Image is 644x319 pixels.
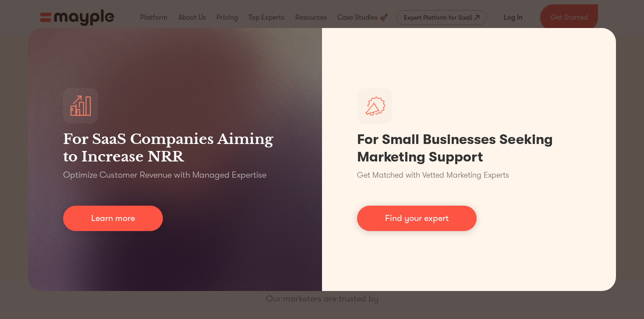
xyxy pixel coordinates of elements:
h3: For SaaS Companies Aiming to Increase NRR [63,130,287,165]
h1: For Small Businesses Seeking Marketing Support [357,131,581,166]
a: Learn more [63,206,163,231]
p: Optimize Customer Revenue with Managed Expertise [63,169,266,181]
p: Get Matched with Vetted Marketing Experts [357,169,509,181]
a: Find your expert [357,206,477,231]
